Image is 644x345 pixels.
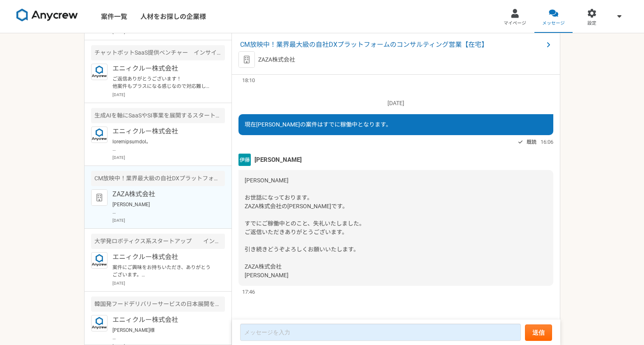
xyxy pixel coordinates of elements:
[542,20,565,27] span: メッセージ
[112,264,214,278] p: 案件にご興味をお持ちいただき、ありがとうございます。 こちらの案件ですが、先に選考に進まれていた方が参画されることとなりました。 また、ぜひ別件でご相談させていただければと思います。 社内、他ス...
[91,64,108,80] img: logo_text_blue_01.png
[112,280,225,286] p: [DATE]
[112,217,225,223] p: [DATE]
[91,126,108,143] img: logo_text_blue_01.png
[16,9,78,22] img: 8DqYSo04kwAAAAASUVORK5CYII=
[525,324,552,341] button: 送信
[91,315,108,331] img: logo_text_blue_01.png
[587,20,596,27] span: 設定
[238,99,553,108] p: [DATE]
[112,327,214,341] p: [PERSON_NAME]様 ご無沙汰しています。 Anycrewの[PERSON_NAME]です。 こちら、転職の案件なのですが、もしよろしければご案内ができればと思いまして、ご興味・ご関心は...
[238,51,255,68] img: default_org_logo-42cde973f59100197ec2c8e796e4974ac8490bb5b08a0eb061ff975e4574aa76.png
[91,189,108,206] img: default_org_logo-42cde973f59100197ec2c8e796e4974ac8490bb5b08a0eb061ff975e4574aa76.png
[238,154,251,166] img: unnamed.png
[91,234,225,249] div: 大学発ロボティクス系スタートアップ インサイドセールス
[112,189,214,199] p: ZAZA株式会社
[112,315,214,325] p: エニィクルー株式会社
[112,126,214,136] p: エニィクルー株式会社
[112,92,225,98] p: [DATE]
[245,177,365,278] span: [PERSON_NAME] お世話になっております。 ZAZA株式会社の[PERSON_NAME]です。 すでにご稼働中とのこと、失礼いたしました。 ご返信いただきありがとうございます。 引き続...
[527,137,536,147] span: 既読
[258,55,295,64] p: ZAZA株式会社
[245,121,392,128] span: 現在[PERSON_NAME]の案件はすでに稼働中となります。
[112,64,214,74] p: エニィクルー株式会社
[254,155,302,164] span: [PERSON_NAME]
[91,108,225,123] div: 生成AIを軸にSaaSやSI事業を展開するスタートアップ エンタープライズ営業
[242,76,255,84] span: 18:10
[112,138,214,153] p: loremipsumdol。 sitametconsec。 A2：elitse（do、eiusm）temporinci。 22utlaBO /ET /DOloremagnaaliquaen、ad...
[91,171,225,186] div: CM放映中！業界最大級の自社DXプラットフォームのコンサルティング営業【在宅】
[91,45,225,60] div: チャットボットSaaS提供ベンチャー インサイドセールス
[240,40,543,50] span: CM放映中！業界最大級の自社DXプラットフォームのコンサルティング営業【在宅】
[112,154,225,161] p: [DATE]
[112,75,214,90] p: ご返信ありがとうございます！ 他案件もプラスになる感じなので対応難しいと思われます！ 申し訳ございません！
[91,252,108,269] img: logo_text_blue_01.png
[91,297,225,312] div: 韓国発フードデリバリーサービスの日本展開を担うフィールドセールス
[541,138,553,146] span: 16:06
[504,20,526,27] span: マイページ
[242,288,255,296] span: 17:46
[112,252,214,262] p: エニィクルー株式会社
[112,201,214,216] p: [PERSON_NAME] お世話になっております。 ZAZA株式会社の[PERSON_NAME]です。 すでにご稼働中とのこと、失礼いたしました。 ご返信いただきありがとうございます。 引き続...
